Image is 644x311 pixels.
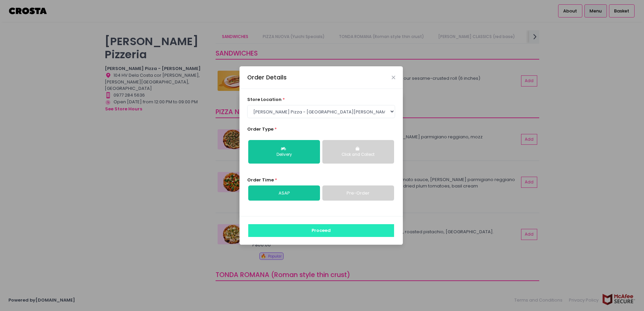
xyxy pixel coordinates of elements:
span: Order Time [247,177,274,183]
div: Delivery [253,152,315,158]
button: Close [392,76,395,79]
div: Order Details [247,73,287,82]
span: Order Type [247,126,273,132]
button: Proceed [248,224,394,237]
a: Pre-Order [322,185,394,201]
span: store location [247,96,282,103]
div: Click and Collect [327,152,389,158]
a: ASAP [248,185,320,201]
